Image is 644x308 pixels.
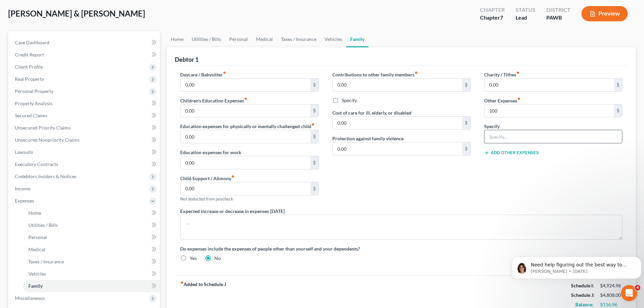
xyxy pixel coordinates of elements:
[346,31,368,47] a: Family
[180,97,247,104] label: Children's Education Expenses
[342,97,357,104] label: Specify
[516,71,520,74] i: fiber_manual_record
[414,71,418,74] i: fiber_manual_record
[23,219,160,231] a: Utilities / Bills
[175,55,198,64] div: Debtor 1
[9,97,160,110] a: Property Analysis
[320,31,346,47] a: Vehicles
[462,142,470,155] div: $
[484,78,614,91] input: --
[225,31,252,47] a: Personal
[23,207,160,219] a: Home
[9,122,160,134] a: Unsecured Priority Claims
[181,182,310,195] input: --
[332,71,418,78] label: Contributions to other family members
[9,110,160,122] a: Secured Claims
[188,31,225,47] a: Utilities / Bills
[180,245,622,252] label: Do expenses include the expenses of people other than yourself and your dependents?
[332,135,404,142] label: Protection against family violence
[310,156,318,169] div: $
[28,222,58,228] span: Utilities / Bills
[484,150,539,156] button: Add Other Expenses
[614,78,622,91] div: $
[15,64,43,70] span: Client Profile
[9,146,160,158] a: Lawsuits
[310,78,318,91] div: $
[15,186,30,191] span: Income
[333,78,462,91] input: --
[23,256,160,268] a: Taxes / Insurance
[23,268,160,280] a: Vehicles
[8,8,145,18] span: [PERSON_NAME] & [PERSON_NAME]
[15,173,76,179] span: Codebtors Insiders & Notices
[575,302,593,307] strong: Balance:
[231,175,235,178] i: fiber_manual_record
[180,208,285,215] label: Expected increase or decrease in expenses [DATE]
[180,196,233,202] span: Not deducted from paycheck
[181,104,310,117] input: --
[517,97,521,100] i: fiber_manual_record
[15,76,44,82] span: Real Property
[190,255,197,262] label: Yes
[15,52,44,57] span: Credit Report
[310,130,318,143] div: $
[621,285,637,301] iframe: Intercom live chat
[180,281,184,284] i: fiber_manual_record
[181,78,310,91] input: --
[9,158,160,170] a: Executory Contracts
[181,156,310,169] input: --
[277,31,320,47] a: Taxes / Insurance
[23,280,160,292] a: Family
[484,130,622,143] input: Specify...
[28,246,45,252] span: Medical
[635,285,640,290] span: 4
[333,142,462,155] input: --
[15,100,52,106] span: Property Analysis
[15,137,79,143] span: Unsecured Nonpriority Claims
[15,40,49,45] span: Case Dashboard
[180,149,241,156] label: Education expenses for work
[311,123,315,126] i: fiber_manual_record
[310,182,318,195] div: $
[571,292,595,298] strong: Schedule J:
[484,123,500,130] label: Specify
[462,78,470,91] div: $
[462,117,470,129] div: $
[15,161,58,167] span: Executory Contracts
[480,14,505,22] div: Chapter
[15,198,34,204] span: Expenses
[15,295,45,301] span: Miscellaneous
[310,104,318,117] div: $
[28,283,43,289] span: Family
[484,97,521,104] label: Other Expenses
[252,31,277,47] a: Medical
[214,255,221,262] label: No
[167,31,188,47] a: Home
[28,271,46,277] span: Vehicles
[500,14,503,21] span: 7
[180,123,315,130] label: Education expenses for physically or mentally challenged child
[28,259,64,264] span: Taxes / Insurance
[9,134,160,146] a: Unsecured Nonpriority Claims
[28,234,47,240] span: Personal
[23,243,160,256] a: Medical
[614,104,622,117] div: $
[9,37,160,49] a: Case Dashboard
[600,292,622,299] div: $4,808.00
[332,109,411,116] label: Cost of care for ill, elderly, or disabled
[15,88,53,94] span: Personal Property
[600,301,622,308] div: $116.96
[15,113,47,118] span: Secured Claims
[15,125,71,131] span: Unsecured Priority Claims
[181,130,310,143] input: --
[516,6,535,14] div: Status
[484,71,520,78] label: Charity / Tithes
[333,117,462,129] input: --
[28,210,41,216] span: Home
[15,149,33,155] span: Lawsuits
[516,14,535,22] div: Lead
